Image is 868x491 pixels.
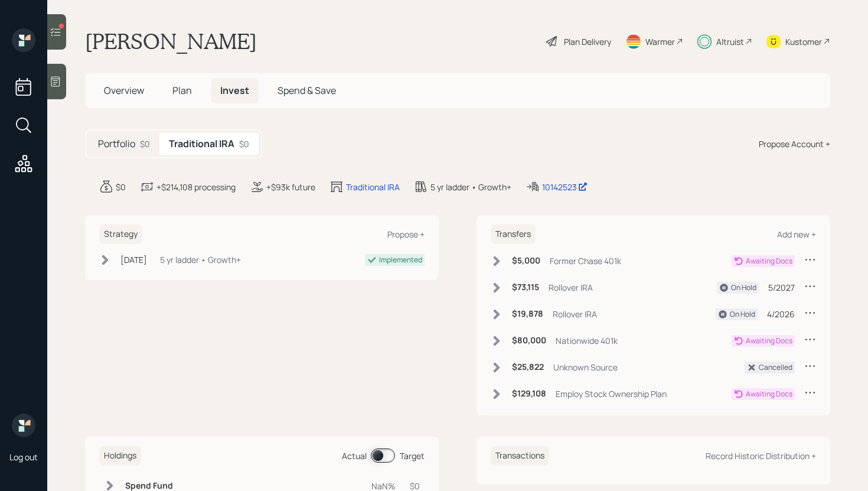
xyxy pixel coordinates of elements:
[220,84,249,97] span: Invest
[125,481,181,491] h6: Spend Fund
[512,309,543,319] h6: $19,878
[767,308,795,320] div: 4/2026
[172,84,192,97] span: Plan
[512,362,544,372] h6: $25,822
[120,253,147,266] div: [DATE]
[731,282,756,293] div: On Hold
[239,138,249,150] div: $0
[9,451,38,463] div: Log out
[746,336,792,346] div: Awaiting Docs
[556,388,667,400] div: Employ Stock Ownership Plan
[746,256,792,266] div: Awaiting Docs
[512,336,546,346] h6: $80,000
[491,225,536,244] h6: Transfers
[645,35,675,48] div: Warmer
[387,229,425,240] div: Propose +
[512,256,540,266] h6: $5,000
[116,181,126,193] div: $0
[160,253,241,266] div: 5 yr ladder • Growth+
[169,138,234,149] h5: Traditional IRA
[768,281,795,294] div: 5/2027
[104,84,144,97] span: Overview
[549,281,593,294] div: Rollover IRA
[278,84,336,97] span: Spend & Save
[542,181,588,193] div: 10142523
[730,309,755,320] div: On Hold
[759,362,792,373] div: Cancelled
[140,138,150,150] div: $0
[785,35,822,48] div: Kustomer
[430,181,511,193] div: 5 yr ladder • Growth+
[400,450,425,462] div: Target
[512,282,539,292] h6: $73,115
[706,450,816,461] div: Record Historic Distribution +
[85,28,257,54] h1: [PERSON_NAME]
[746,389,792,399] div: Awaiting Docs
[777,229,816,240] div: Add new +
[156,181,236,193] div: +$214,108 processing
[716,35,744,48] div: Altruist
[346,181,400,193] div: Traditional IRA
[379,255,422,265] div: Implemented
[553,308,597,320] div: Rollover IRA
[99,225,142,244] h6: Strategy
[491,446,549,466] h6: Transactions
[99,446,141,466] h6: Holdings
[342,450,367,462] div: Actual
[759,138,830,150] div: Propose Account +
[550,255,621,267] div: Former Chase 401k
[98,138,135,149] h5: Portfolio
[553,361,618,373] div: Unknown Source
[564,35,611,48] div: Plan Delivery
[512,389,546,399] h6: $129,108
[266,181,315,193] div: +$93k future
[556,334,618,347] div: Nationwide 401k
[12,414,35,437] img: retirable_logo.png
